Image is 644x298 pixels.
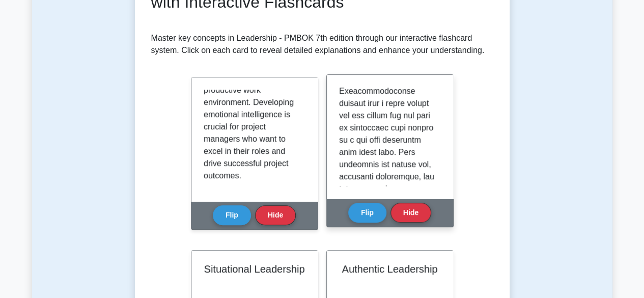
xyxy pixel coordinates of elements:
[204,263,305,275] h2: Situational Leadership
[255,205,296,225] button: Hide
[339,263,441,275] h2: Authentic Leadership
[390,203,431,223] button: Hide
[213,205,251,225] button: Flip
[151,32,493,57] p: Master key concepts in Leadership - PMBOK 7th edition through our interactive flashcard system. C...
[348,203,386,223] button: Flip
